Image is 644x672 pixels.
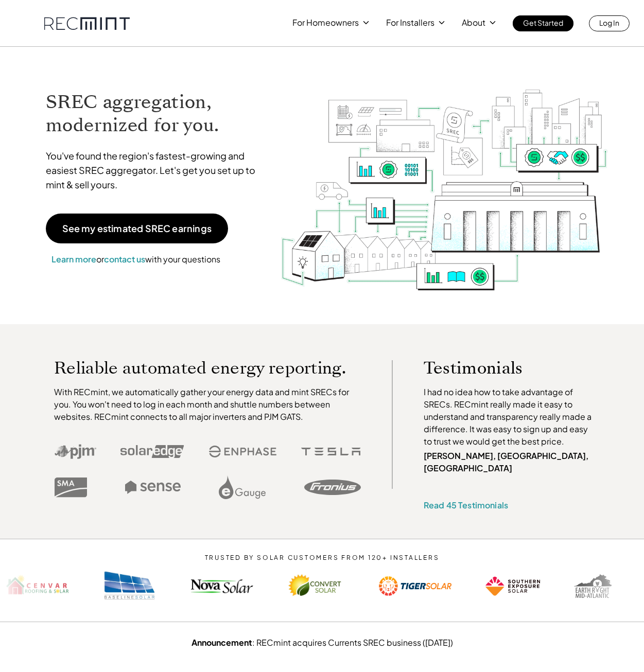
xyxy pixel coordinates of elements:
p: About [462,15,485,30]
h1: SREC aggregation, modernized for you. [46,91,265,137]
strong: Announcement [192,637,252,648]
p: See my estimated SREC earnings [62,224,212,233]
p: TRUSTED BY SOLAR CUSTOMERS FROM 120+ INSTALLERS [173,554,471,561]
p: [PERSON_NAME], [GEOGRAPHIC_DATA], [GEOGRAPHIC_DATA] [424,450,597,474]
p: With RECmint, we automatically gather your energy data and mint SRECs for you. You won't need to ... [54,386,361,423]
a: Get Started [513,15,573,31]
a: Read 45 Testimonials [424,500,508,510]
p: I had no idea how to take advantage of SRECs. RECmint really made it easy to understand and trans... [424,386,597,448]
p: For Homeowners [292,15,359,30]
p: Get Started [523,15,563,30]
p: Reliable automated energy reporting. [54,360,361,376]
p: Testimonials [424,360,577,376]
a: contact us [104,254,145,264]
p: or with your questions [46,253,226,266]
a: Learn more [51,254,96,264]
a: Announcement: RECmint acquires Currents SREC business ([DATE]) [192,637,453,648]
img: RECmint value cycle [280,62,608,293]
p: Log In [599,15,619,30]
p: For Installers [386,15,434,30]
a: Log In [589,15,630,31]
p: You've found the region's fastest-growing and easiest SREC aggregator. Let's get you set up to mi... [46,149,265,192]
a: See my estimated SREC earnings [46,214,228,243]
